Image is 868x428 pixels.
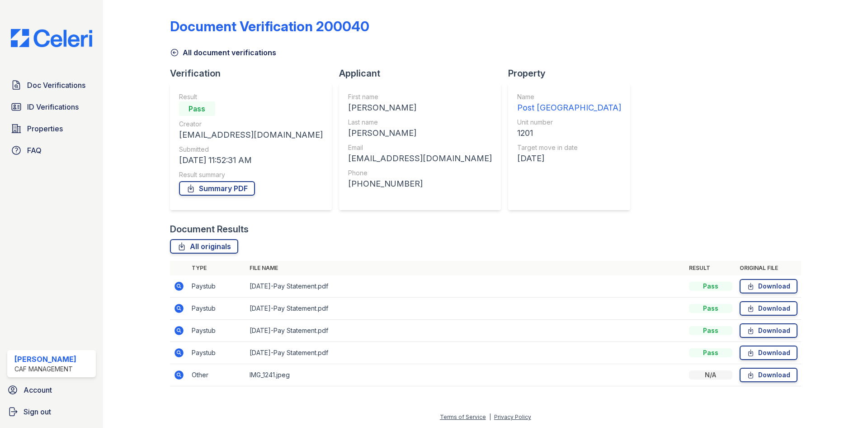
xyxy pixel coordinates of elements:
[489,414,491,420] div: |
[188,320,246,342] td: Paystub
[830,392,859,419] iframe: chat widget
[246,261,685,275] th: File name
[348,143,492,152] div: Email
[27,145,42,156] span: FAQ
[24,406,51,417] span: Sign out
[348,178,492,190] div: [PHONE_NUMBER]
[517,92,621,114] a: Name Post [GEOGRAPHIC_DATA]
[517,101,621,114] div: Post [GEOGRAPHIC_DATA]
[170,67,339,80] div: Verification
[4,403,99,421] a: Sign out
[348,127,492,139] div: [PERSON_NAME]
[14,354,76,365] div: [PERSON_NAME]
[517,143,621,152] div: Target move in date
[685,261,736,275] th: Result
[689,370,732,380] div: N/A
[179,120,323,129] div: Creator
[740,323,797,338] a: Download
[494,414,531,420] a: Privacy Policy
[14,365,76,374] div: CAF Management
[179,170,323,179] div: Result summary
[689,326,732,335] div: Pass
[4,29,99,47] img: CE_Logo_Blue-a8612792a0a2168367f1c8372b55b34899dd931a85d93a1a3d3e32e68fde9ad4.png
[689,304,732,313] div: Pass
[517,152,621,165] div: [DATE]
[508,67,637,80] div: Property
[188,261,246,275] th: Type
[517,118,621,127] div: Unit number
[170,223,249,236] div: Document Results
[348,101,492,114] div: [PERSON_NAME]
[246,320,685,342] td: [DATE]-Pay Statement.pdf
[188,275,246,298] td: Paystub
[179,92,323,101] div: Result
[170,18,369,34] div: Document Verification 200040
[188,298,246,320] td: Paystub
[246,275,685,298] td: [DATE]-Pay Statement.pdf
[740,346,797,360] a: Download
[736,261,801,275] th: Original file
[348,92,492,101] div: First name
[27,123,63,134] span: Properties
[179,145,323,154] div: Submitted
[348,168,492,178] div: Phone
[179,181,255,196] a: Summary PDF
[179,154,323,167] div: [DATE] 11:52:31 AM
[179,129,323,141] div: [EMAIL_ADDRESS][DOMAIN_NAME]
[27,80,85,91] span: Doc Verifications
[740,301,797,316] a: Download
[348,118,492,127] div: Last name
[689,282,732,291] div: Pass
[170,239,238,254] a: All originals
[7,120,96,138] a: Properties
[188,342,246,364] td: Paystub
[7,76,96,94] a: Doc Verifications
[24,385,52,395] span: Account
[440,414,486,420] a: Terms of Service
[179,101,215,116] div: Pass
[740,368,797,382] a: Download
[740,279,797,293] a: Download
[246,342,685,364] td: [DATE]-Pay Statement.pdf
[4,381,99,399] a: Account
[517,92,621,101] div: Name
[348,152,492,165] div: [EMAIL_ADDRESS][DOMAIN_NAME]
[246,364,685,386] td: IMG_1241.jpeg
[27,101,79,112] span: ID Verifications
[517,127,621,139] div: 1201
[7,141,96,159] a: FAQ
[7,98,96,116] a: ID Verifications
[246,298,685,320] td: [DATE]-Pay Statement.pdf
[689,348,732,357] div: Pass
[339,67,508,80] div: Applicant
[188,364,246,386] td: Other
[170,47,276,58] a: All document verifications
